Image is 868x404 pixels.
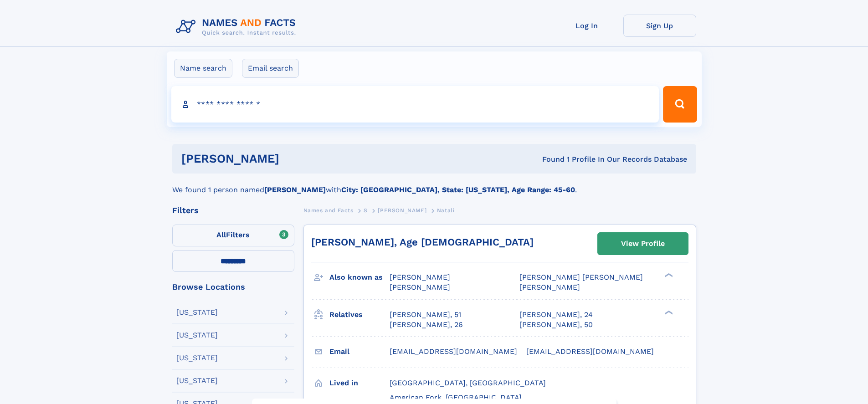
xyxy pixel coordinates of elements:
[172,283,294,291] div: Browse Locations
[390,310,461,320] a: [PERSON_NAME], 51
[311,236,534,248] a: [PERSON_NAME], Age [DEMOGRAPHIC_DATA]
[390,378,546,387] span: [GEOGRAPHIC_DATA], [GEOGRAPHIC_DATA]
[390,283,450,291] span: [PERSON_NAME]
[519,273,643,281] span: [PERSON_NAME] [PERSON_NAME]
[303,205,354,216] a: Names and Facts
[378,207,426,214] span: [PERSON_NAME]
[519,283,580,291] span: [PERSON_NAME]
[364,205,368,216] a: S
[172,15,303,39] img: Logo Names and Facts
[598,233,688,255] a: View Profile
[437,207,455,214] span: Natali
[176,309,218,316] div: [US_STATE]
[329,344,390,359] h3: Email
[176,377,218,384] div: [US_STATE]
[329,307,390,322] h3: Relatives
[341,185,575,194] b: City: [GEOGRAPHIC_DATA], State: [US_STATE], Age Range: 45-60
[663,309,673,315] div: ❯
[171,86,659,123] input: search input
[329,375,390,391] h3: Lived in
[519,310,593,320] a: [PERSON_NAME], 24
[390,347,517,356] span: [EMAIL_ADDRESS][DOMAIN_NAME]
[172,174,696,195] div: We found 1 person named with .
[621,233,665,254] div: View Profile
[378,205,426,216] a: [PERSON_NAME]
[390,393,522,402] span: American Fork, [GEOGRAPHIC_DATA]
[519,320,593,330] a: [PERSON_NAME], 50
[663,86,697,123] button: Search Button
[526,347,654,356] span: [EMAIL_ADDRESS][DOMAIN_NAME]
[550,15,623,37] a: Log In
[172,225,294,246] label: Filters
[176,354,218,362] div: [US_STATE]
[411,154,687,164] div: Found 1 Profile In Our Records Database
[242,59,299,78] label: Email search
[663,272,673,278] div: ❯
[390,320,463,330] a: [PERSON_NAME], 26
[364,207,368,214] span: S
[623,15,696,37] a: Sign Up
[181,153,411,164] h1: [PERSON_NAME]
[172,206,294,215] div: Filters
[174,59,232,78] label: Name search
[329,270,390,285] h3: Also known as
[216,230,226,239] span: All
[390,273,450,281] span: [PERSON_NAME]
[264,185,326,194] b: [PERSON_NAME]
[176,332,218,339] div: [US_STATE]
